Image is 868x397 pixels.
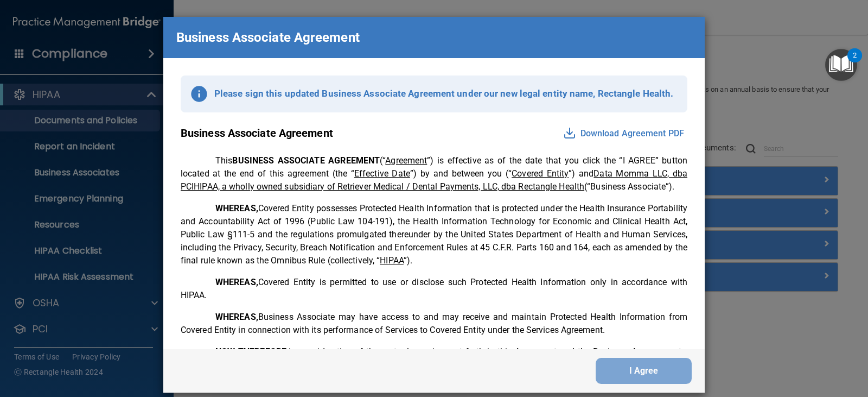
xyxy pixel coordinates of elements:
[176,26,360,49] p: Business Associate Agreement
[232,155,380,166] span: BUSINESS ASSOCIATE AGREEMENT
[181,154,687,193] p: This (“ ”) is effective as of the date that you click the “I AGREE” button located at the end of ...
[385,155,427,166] u: Agreement
[215,203,258,213] span: WHEREAS,
[181,276,687,302] p: Covered Entity is permitted to use or disclose such Protected Health Information only in accordan...
[214,85,673,102] p: Please sign this updated Business Associate Agreement under our new legal entity name, Rectangle ...
[181,168,687,192] u: Data Momma LLC, dba PCIHIPAA, a wholly owned subsidiary of Retriever Medical / Dental Payments, L...
[680,325,855,368] iframe: Drift Widget Chat Controller
[181,123,333,143] p: Business Associate Agreement
[354,168,410,179] u: Effective Date
[181,311,687,337] p: Business Associate may have access to and may receive and maintain Protected Health Information f...
[215,277,258,287] span: WHEREAS,
[215,312,258,322] span: WHEREAS,
[512,168,569,179] u: Covered Entity
[380,255,404,266] u: HIPAA
[181,202,687,267] p: Covered Entity possesses Protected Health Information that is protected under the Health Insuranc...
[596,358,692,384] button: I Agree
[560,125,687,142] button: Download Agreement PDF
[181,345,687,385] p: in consideration of the mutual promises set forth in this Agreement and the Business Arrangements...
[215,346,289,357] span: NOW THEREFORE,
